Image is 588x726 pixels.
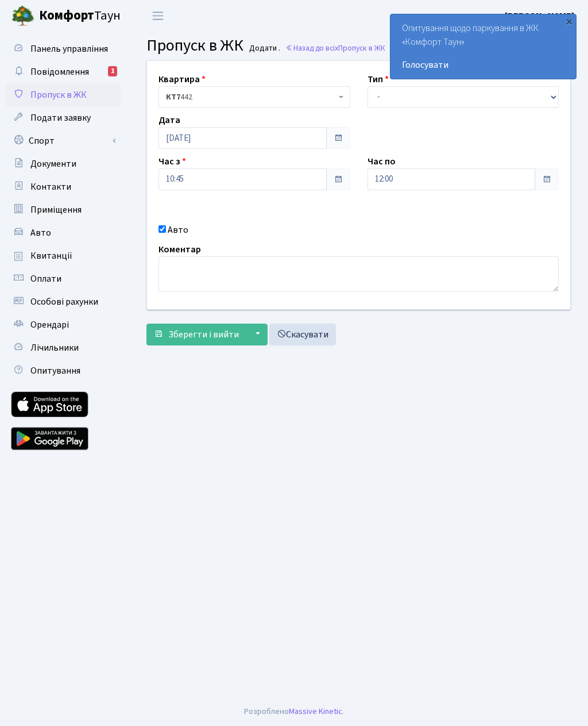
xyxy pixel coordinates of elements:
[563,16,575,27] div: ×
[168,223,188,237] label: Авто
[39,6,121,26] span: Таун
[30,180,71,193] span: Контакти
[30,66,89,78] span: Повідомлення
[158,155,186,168] label: Час з
[6,37,121,60] a: Панель управління
[6,198,121,221] a: Приміщення
[390,14,576,79] div: Опитування щодо паркування в ЖК «Комфорт Таун»
[30,249,72,262] span: Квитанції
[6,83,121,106] a: Пропуск в ЖК
[6,244,121,267] a: Квитанції
[367,155,396,168] label: Час по
[269,324,336,345] a: Скасувати
[30,341,79,354] span: Лічильники
[144,6,172,25] button: Переключити навігацію
[146,34,243,57] span: Пропуск в ЖК
[30,364,80,377] span: Опитування
[402,58,564,72] a: Голосувати
[6,152,121,175] a: Документи
[158,86,350,108] span: <b>КТ7</b>&nbsp;&nbsp;&nbsp;442
[505,9,574,23] a: [PERSON_NAME]
[30,89,87,101] span: Пропуск в ЖК
[6,290,121,313] a: Особові рахунки
[505,10,574,22] b: [PERSON_NAME]
[6,221,121,244] a: Авто
[244,705,344,718] div: Розроблено .
[30,318,69,331] span: Орендарі
[30,226,51,239] span: Авто
[6,129,121,152] a: Спорт
[6,267,121,290] a: Оплати
[158,243,201,256] label: Коментар
[285,43,385,53] a: Назад до всіхПропуск в ЖК
[6,60,121,83] a: Повідомлення1
[30,203,82,216] span: Приміщення
[247,44,280,53] small: Додати .
[6,175,121,198] a: Контакти
[39,6,94,25] b: Комфорт
[30,43,108,55] span: Панель управління
[158,72,206,86] label: Квартира
[146,324,246,345] button: Зберегти і вийти
[367,72,389,86] label: Тип
[6,313,121,336] a: Орендарі
[6,359,121,382] a: Опитування
[6,336,121,359] a: Лічильники
[158,113,180,127] label: Дата
[30,295,98,308] span: Особові рахунки
[168,328,239,341] span: Зберегти і вийти
[6,106,121,129] a: Подати заявку
[166,91,180,103] b: КТ7
[30,158,76,170] span: Документи
[30,272,61,285] span: Оплати
[30,112,91,124] span: Подати заявку
[289,705,342,717] a: Massive Kinetic
[11,5,34,28] img: logo.png
[166,91,336,103] span: <b>КТ7</b>&nbsp;&nbsp;&nbsp;442
[108,66,117,76] div: 1
[338,43,385,53] span: Пропуск в ЖК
